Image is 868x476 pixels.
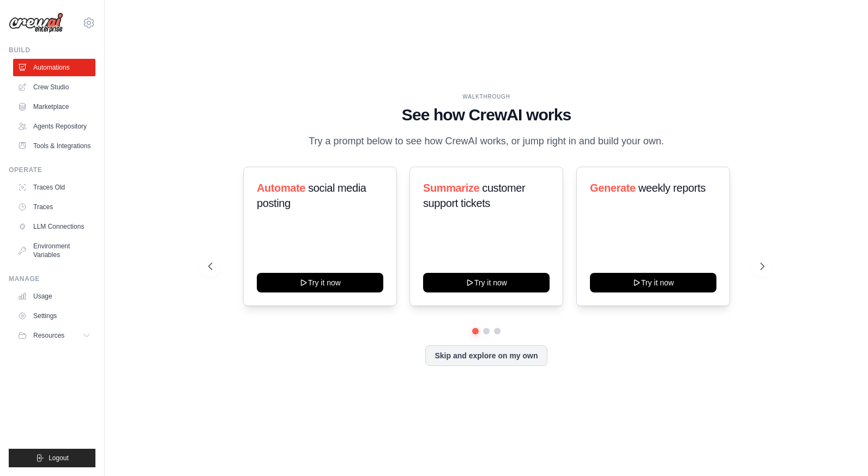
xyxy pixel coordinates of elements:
a: Environment Variables [13,237,95,264]
button: Logout [9,449,95,467]
a: Crew Studio [13,78,95,96]
a: Usage [13,288,95,305]
div: Build [9,46,95,54]
button: Skip and explore on my own [425,345,547,366]
button: Resources [13,327,95,344]
button: Try it now [590,273,716,292]
div: WALKTHROUGH [208,93,765,101]
a: Agents Repository [13,118,95,135]
a: Marketplace [13,98,95,115]
a: LLM Connections [13,218,95,235]
p: Try a prompt below to see how CrewAI works, or jump right in and build your own. [303,133,670,149]
div: Manage [9,274,95,283]
span: Summarize [423,182,479,194]
span: Generate [590,182,636,194]
a: Traces Old [13,179,95,196]
button: Try it now [257,273,383,292]
span: Automate [257,182,305,194]
a: Tools & Integrations [13,137,95,155]
span: Logout [49,454,69,462]
h1: See how CrewAI works [208,105,765,125]
div: Operate [9,166,95,174]
img: Logo [9,13,63,33]
span: weekly reports [638,182,705,194]
a: Traces [13,198,95,216]
span: social media posting [257,182,366,209]
a: Automations [13,59,95,76]
button: Try it now [423,273,550,292]
span: Resources [33,331,64,340]
a: Settings [13,307,95,325]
